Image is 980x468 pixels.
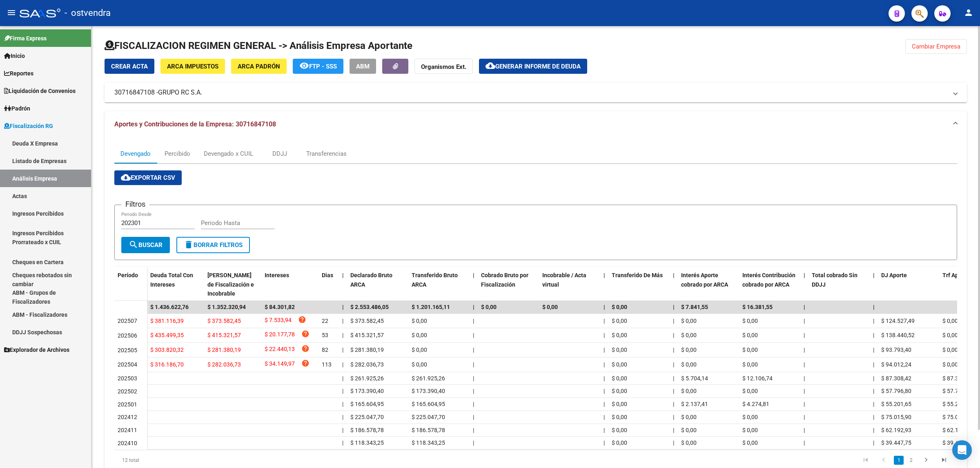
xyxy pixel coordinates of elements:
[942,347,958,353] span: $ 0,00
[339,267,347,302] datatable-header-cell: |
[350,414,384,420] span: $ 225.047,70
[105,83,967,102] mat-expansion-panel-header: 30716847108 -GRUPO RC S.A.
[265,330,295,341] span: $ 20.177,78
[739,267,800,302] datatable-header-cell: Interés Contribución cobrado por ARCA
[412,439,445,446] span: $ 118.343,25
[742,272,795,288] span: Interés Contribución cobrado por ARCA
[129,241,163,249] span: Buscar
[604,388,605,394] span: |
[412,318,427,324] span: $ 0,00
[342,427,343,433] span: |
[893,453,905,467] li: page 1
[150,272,193,288] span: Deuda Total Con Intereses
[942,439,973,446] span: $ 39.447,75
[942,375,973,382] span: $ 87.308,42
[309,63,337,70] span: FTP - SSS
[673,347,674,353] span: |
[881,427,911,433] span: $ 62.192,93
[207,361,241,368] span: $ 282.036,73
[473,414,474,420] span: |
[673,332,674,338] span: |
[742,304,773,310] span: $ 16.381,55
[604,414,605,420] span: |
[318,267,339,302] datatable-header-cell: Dias
[681,401,708,407] span: $ 2.137,41
[873,375,874,382] span: |
[742,361,758,368] span: $ 0,00
[873,332,874,338] span: |
[873,272,875,278] span: |
[114,88,947,97] mat-panel-title: 30716847108 -
[473,332,474,338] span: |
[681,347,697,353] span: $ 0,00
[673,427,674,433] span: |
[121,172,131,182] mat-icon: cloud_download
[150,347,184,353] span: $ 303.820,32
[604,347,605,353] span: |
[881,401,911,407] span: $ 55.201,65
[804,304,805,310] span: |
[350,439,384,446] span: $ 118.343,25
[265,304,295,310] span: $ 84.301,82
[412,347,427,353] span: $ 0,00
[412,375,445,382] span: $ 261.925,26
[804,375,805,382] span: |
[4,86,76,95] span: Liquidación de Convenios
[804,332,805,338] span: |
[272,149,287,158] div: DDJJ
[322,361,332,368] span: 113
[322,318,328,324] span: 22
[881,388,911,394] span: $ 57.796,80
[121,174,175,181] span: Exportar CSV
[612,439,627,446] span: $ 0,00
[894,456,904,465] a: 1
[204,149,253,158] div: Devengado x CUIL
[342,401,343,407] span: |
[873,401,874,407] span: |
[342,439,343,446] span: |
[873,318,874,324] span: |
[604,332,605,338] span: |
[881,318,915,324] span: $ 124.527,49
[906,456,916,465] a: 2
[147,267,204,302] datatable-header-cell: Deuda Total Con Intereses
[350,347,384,353] span: $ 281.380,19
[604,375,605,382] span: |
[681,427,697,433] span: $ 0,00
[673,272,675,278] span: |
[121,237,170,253] button: Buscar
[873,414,874,420] span: |
[612,332,627,338] span: $ 0,00
[473,388,474,394] span: |
[612,272,663,278] span: Transferido De Más
[742,439,758,446] span: $ 0,00
[473,439,474,446] span: |
[4,121,53,130] span: Fiscalización RG
[873,361,874,368] span: |
[673,388,674,394] span: |
[495,63,581,70] span: Generar informe de deuda
[742,375,773,382] span: $ 12.106,74
[808,267,870,302] datatable-header-cell: Total cobrado Sin DDJJ
[604,304,605,310] span: |
[881,375,911,382] span: $ 87.308,42
[804,401,805,407] span: |
[612,414,627,420] span: $ 0,00
[118,347,137,353] span: 202505
[265,344,295,355] span: $ 22.440,13
[350,401,384,407] span: $ 165.604,95
[412,427,445,433] span: $ 186.578,78
[350,59,376,74] button: ABM
[265,316,292,327] span: $ 7.533,94
[473,361,474,368] span: |
[964,8,973,18] mat-icon: person
[470,267,478,302] datatable-header-cell: |
[804,318,805,324] span: |
[542,304,558,310] span: $ 0,00
[873,388,874,394] span: |
[350,361,384,368] span: $ 282.036,73
[905,453,917,467] li: page 2
[150,332,184,338] span: $ 435.499,35
[473,401,474,407] span: |
[412,332,427,338] span: $ 0,00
